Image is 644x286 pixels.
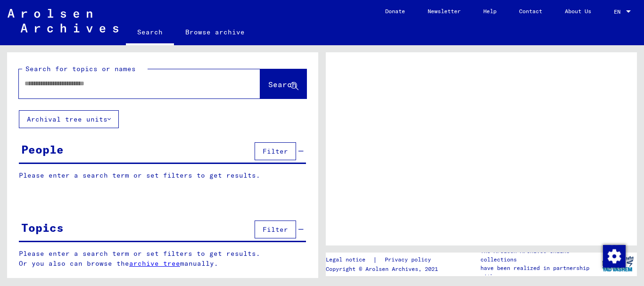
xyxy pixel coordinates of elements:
p: Copyright © Arolsen Archives, 2021 [326,265,442,273]
p: The Arolsen Archives online collections [480,247,598,264]
span: Filter [263,225,288,234]
button: Archival tree units [19,110,119,128]
a: Privacy policy [377,255,442,265]
a: Search [126,21,174,45]
button: Filter [255,221,296,238]
img: Arolsen_neg.svg [8,9,118,33]
a: archive tree [129,259,180,268]
span: Search [268,80,297,89]
div: Topics [21,219,64,236]
div: | [326,255,442,265]
a: Legal notice [326,255,373,265]
button: Filter [255,142,296,160]
p: have been realized in partnership with [480,264,598,281]
div: People [21,141,64,158]
a: Browse archive [174,21,256,43]
p: Please enter a search term or set filters to get results. [19,171,306,180]
button: Search [260,69,306,98]
span: Filter [263,147,288,155]
img: Change consent [603,245,626,268]
img: yv_logo.png [600,252,636,276]
span: EN [614,8,624,15]
mat-label: Search for topics or names [25,65,136,73]
p: Please enter a search term or set filters to get results. Or you also can browse the manually. [19,249,306,269]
